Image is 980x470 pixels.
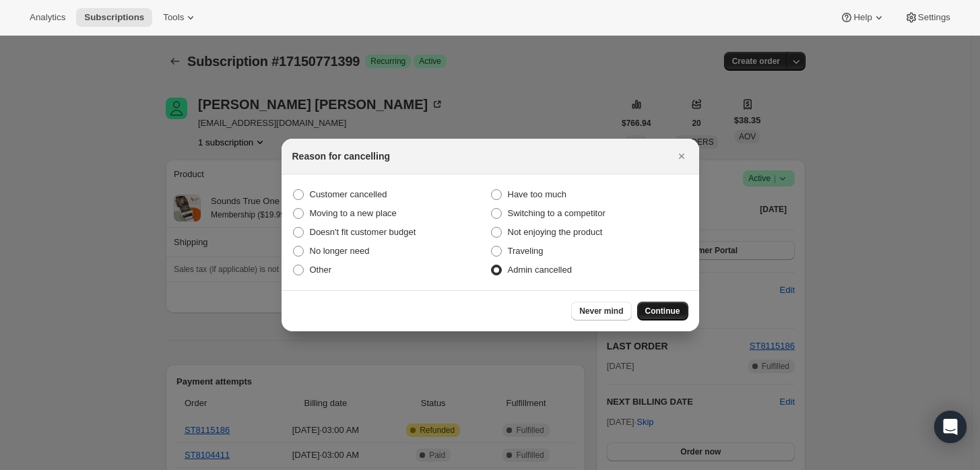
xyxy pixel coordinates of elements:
span: Analytics [30,12,65,23]
button: Settings [896,8,958,27]
span: Moving to a new place [310,208,397,218]
span: Help [853,12,872,23]
div: Open Intercom Messenger [934,411,967,443]
button: Tools [155,8,205,27]
button: Never mind [571,302,631,321]
button: Close [672,147,691,166]
button: Analytics [22,8,73,27]
button: Help [832,8,893,27]
span: No longer need [310,246,370,256]
span: Doesn't fit customer budget [310,227,416,237]
span: Never mind [579,306,623,316]
span: Customer cancelled [310,189,387,199]
button: Subscriptions [76,8,152,27]
span: Admin cancelled [508,265,572,275]
span: Settings [918,12,950,23]
span: Traveling [508,246,544,256]
span: Subscriptions [84,12,144,23]
span: Continue [645,306,680,316]
span: Switching to a competitor [508,208,606,218]
span: Not enjoying the product [508,227,603,237]
span: Tools [163,12,184,23]
h2: Reason for cancelling [292,149,390,163]
span: Other [310,265,332,275]
span: Have too much [508,189,566,199]
button: Continue [637,302,688,321]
